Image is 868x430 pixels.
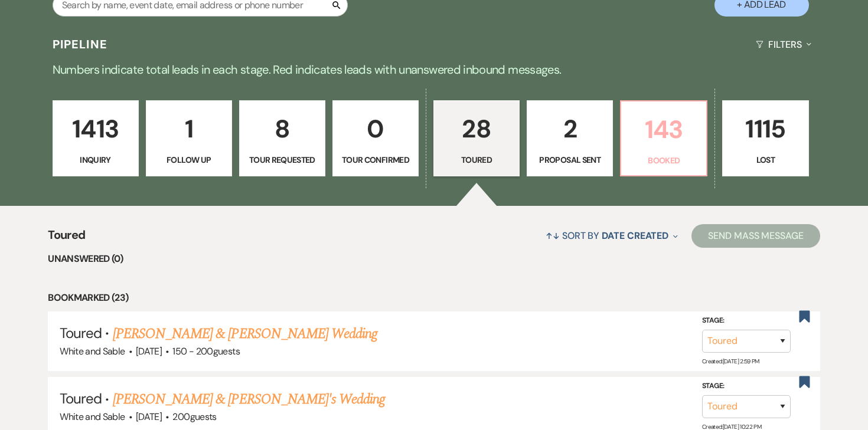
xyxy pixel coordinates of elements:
[48,290,820,306] li: Bookmarked (23)
[691,224,820,248] button: Send Mass Message
[702,314,791,327] label: Stage:
[433,100,520,177] a: 28Toured
[340,109,411,149] p: 0
[620,100,707,177] a: 143Booked
[602,229,668,242] span: Date Created
[60,153,131,166] p: Inquiry
[702,380,791,393] label: Stage:
[332,100,419,177] a: 0Tour Confirmed
[48,251,820,267] li: Unanswered (0)
[60,345,125,357] span: White and Sable
[534,153,605,166] p: Proposal Sent
[113,323,377,344] a: [PERSON_NAME] & [PERSON_NAME] Wedding
[541,220,683,251] button: Sort By Date Created
[60,324,102,342] span: Toured
[154,153,224,166] p: Follow Up
[239,100,325,177] a: 8Tour Requested
[172,411,216,423] span: 200 guests
[136,411,162,423] span: [DATE]
[136,345,162,357] span: [DATE]
[247,153,318,166] p: Tour Requested
[172,345,239,357] span: 150 - 200 guests
[53,36,108,52] h3: Pipeline
[9,60,859,79] p: Numbers indicate total leads in each stage. Red indicates leads with unanswered inbound messages.
[628,110,699,149] p: 143
[722,100,808,177] a: 1115Lost
[730,109,801,149] p: 1115
[730,153,801,166] p: Lost
[527,100,613,177] a: 2Proposal Sent
[546,229,560,242] span: ↑↓
[60,109,131,149] p: 1413
[702,357,759,365] span: Created: [DATE] 2:59 PM
[48,226,85,251] span: Toured
[247,109,318,149] p: 8
[534,109,605,149] p: 2
[340,153,411,166] p: Tour Confirmed
[441,109,512,149] p: 28
[628,154,699,167] p: Booked
[751,29,815,60] button: Filters
[60,389,102,408] span: Toured
[60,411,125,423] span: White and Sable
[154,109,224,149] p: 1
[441,153,512,166] p: Toured
[113,389,386,410] a: [PERSON_NAME] & [PERSON_NAME]'s Wedding
[53,100,139,177] a: 1413Inquiry
[146,100,232,177] a: 1Follow Up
